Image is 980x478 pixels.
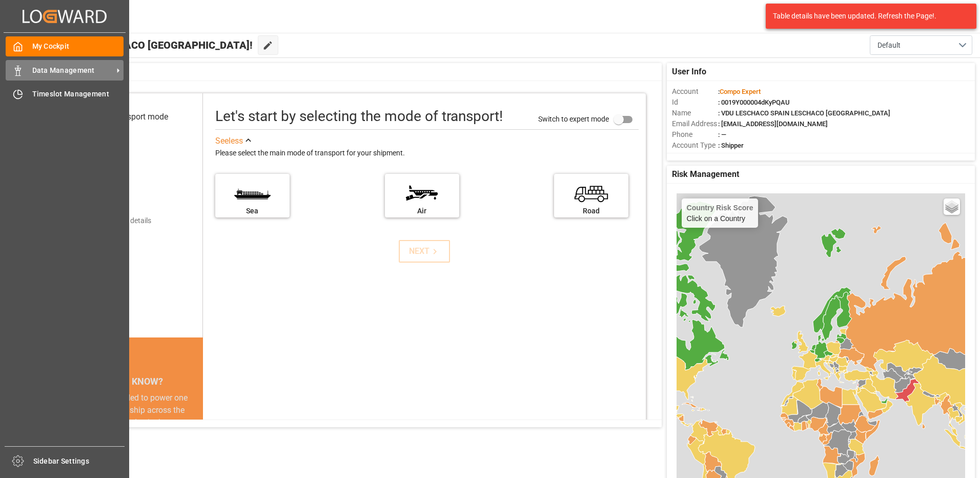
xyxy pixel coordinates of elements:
span: Risk Management [672,168,739,181]
a: My Cockpit [6,36,124,56]
span: : [EMAIL_ADDRESS][DOMAIN_NAME] [718,120,828,128]
span: : VDU LESCHACO SPAIN LESCHACO [GEOGRAPHIC_DATA] [718,109,890,117]
span: My Cockpit [32,41,124,52]
span: Account Type [672,140,718,151]
span: : 0019Y000004dKyPQAU [718,98,790,106]
span: Hello VDU LESCHACO [GEOGRAPHIC_DATA]! [43,35,253,55]
span: : — [718,131,726,138]
span: Id [672,97,718,108]
span: Data Management [32,65,113,76]
span: Switch to expert mode [538,114,609,123]
div: Add shipping details [87,215,151,226]
span: Default [877,40,901,51]
span: Phone [672,129,718,140]
span: Compo Expert [720,88,761,95]
div: Sea [220,206,284,216]
div: Click on a Country [687,204,753,223]
span: User Info [672,66,706,78]
button: NEXT [399,240,450,263]
span: Name [672,108,718,118]
span: : Shipper [718,142,744,149]
span: Timeslot Management [32,89,124,99]
button: next slide / item [189,392,203,478]
span: Account [672,86,718,97]
div: Air [390,206,454,216]
span: Sidebar Settings [33,456,125,467]
span: Email Address [672,118,718,129]
h4: Country Risk Score [687,204,753,212]
span: : [718,88,761,95]
a: Layers [944,198,960,215]
div: See less [215,135,243,147]
div: NEXT [409,245,440,257]
a: Timeslot Management [6,84,124,104]
div: Road [559,206,623,216]
div: Let's start by selecting the mode of transport! [215,106,503,127]
div: Table details have been updated. Refresh the Page!. [773,11,962,22]
div: Please select the main mode of transport for your shipment. [215,147,639,160]
button: open menu [870,35,972,55]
